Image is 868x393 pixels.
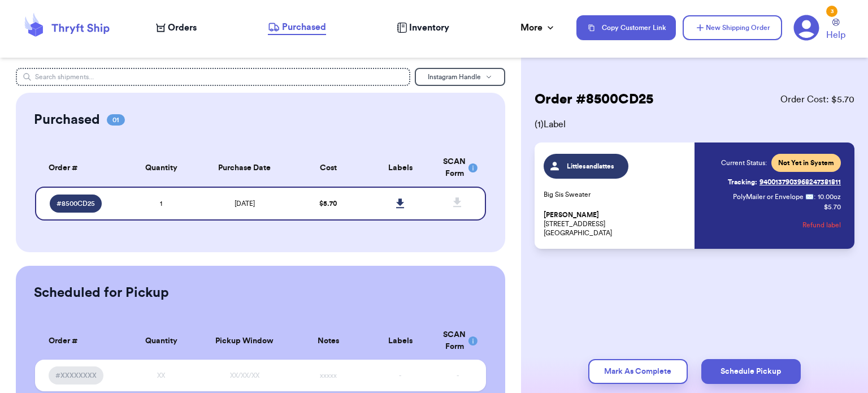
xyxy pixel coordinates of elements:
h2: Order # 8500CD25 [535,90,653,109]
span: 1 [160,200,162,207]
span: Instagram Handle [428,74,481,80]
a: Orders [156,21,197,34]
span: #XXXXXXXX [55,371,97,380]
span: xxxxx [320,372,337,379]
span: 01 [107,114,125,126]
th: Pickup Window [197,322,292,360]
span: : [814,192,815,201]
th: Order # [35,149,125,187]
a: Tracking:9400137903968247381811 [728,173,841,191]
a: Inventory [397,21,449,34]
button: New Shipping Order [683,15,782,40]
th: Labels [364,149,436,187]
th: Quantity [125,149,197,187]
input: Search shipments... [16,68,410,86]
button: Copy Customer Link [576,15,676,40]
th: Quantity [125,322,197,360]
span: 10.00 oz [818,192,841,201]
p: $ 5.70 [824,202,841,211]
span: Inventory [409,21,449,34]
span: Tracking: [728,178,757,187]
div: SCAN Form [443,156,472,180]
span: - [457,372,459,379]
span: Orders [168,21,197,34]
span: Purchased [282,20,326,34]
button: Instagram Handle [415,68,505,86]
span: XX [157,372,165,379]
a: Purchased [268,20,326,35]
th: Order # [35,322,125,360]
span: Current Status: [721,158,767,167]
div: More [520,21,556,34]
div: SCAN Form [443,329,472,353]
span: Help [826,28,845,42]
p: [STREET_ADDRESS] [GEOGRAPHIC_DATA] [544,210,688,237]
span: ( 1 ) Label [535,118,854,131]
button: Refund label [802,213,841,237]
span: # 8500CD25 [57,199,95,208]
span: Order Cost: $ 5.70 [780,93,854,106]
button: Schedule Pickup [701,359,801,384]
button: Mark As Complete [588,359,688,384]
span: PolyMailer or Envelope ✉️ [733,193,814,200]
span: XX/XX/XX [230,372,259,379]
span: [PERSON_NAME] [544,211,599,219]
p: Big Sis Sweater [544,190,688,199]
span: Not Yet in System [778,158,834,167]
span: [DATE] [235,200,255,207]
th: Purchase Date [197,149,292,187]
span: $ 5.70 [319,200,337,207]
span: - [399,372,401,379]
span: Littlesandlattes [564,162,618,171]
th: Cost [292,149,364,187]
th: Notes [292,322,364,360]
a: 3 [793,15,819,41]
th: Labels [364,322,436,360]
h2: Scheduled for Pickup [34,284,169,302]
div: 3 [826,6,837,17]
h2: Purchased [34,111,100,129]
a: Help [826,19,845,42]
